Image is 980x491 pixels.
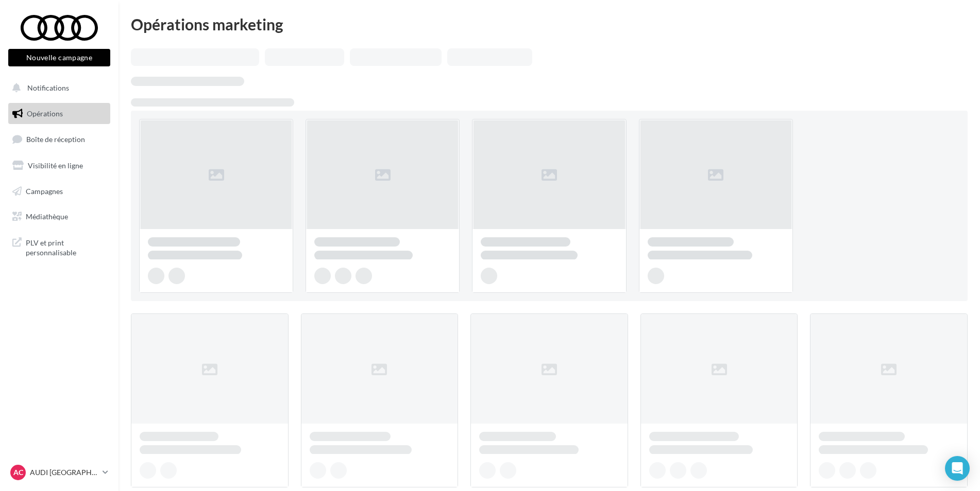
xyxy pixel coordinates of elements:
[6,206,112,227] a: Médiathèque
[27,83,69,92] span: Notifications
[8,463,110,482] a: AC AUDI [GEOGRAPHIC_DATA]
[6,128,112,150] a: Boîte de réception
[8,49,110,66] button: Nouvelle campagne
[13,467,23,478] span: AC
[26,135,85,144] span: Boîte de réception
[26,212,68,221] span: Médiathèque
[6,103,112,125] a: Opérations
[6,181,112,202] a: Campagnes
[26,236,106,258] span: PLV et print personnalisable
[28,161,83,170] span: Visibilité en ligne
[6,77,108,99] button: Notifications
[6,232,112,262] a: PLV et print personnalisable
[27,109,63,118] span: Opérations
[30,467,98,478] p: AUDI [GEOGRAPHIC_DATA]
[131,16,968,32] div: Opérations marketing
[26,186,63,195] span: Campagnes
[945,456,970,481] div: Open Intercom Messenger
[6,155,112,177] a: Visibilité en ligne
